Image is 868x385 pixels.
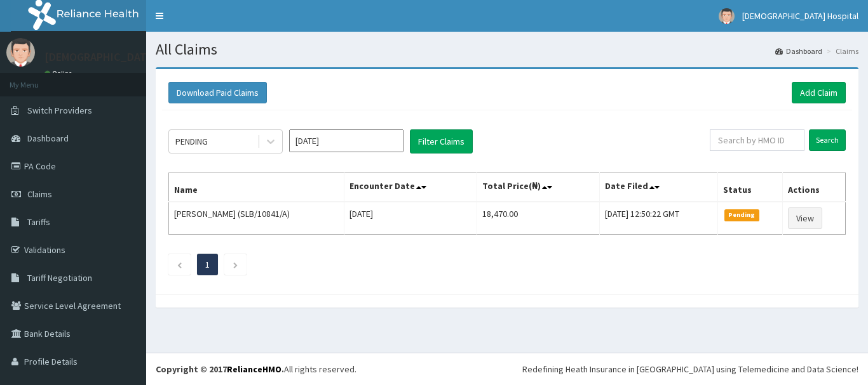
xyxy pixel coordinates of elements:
a: View [788,207,822,229]
div: PENDING [175,135,208,148]
p: [DEMOGRAPHIC_DATA] Hospital [44,51,201,63]
td: [PERSON_NAME] (SLB/10841/A) [169,202,344,235]
strong: Copyright © 2017 . [156,363,284,375]
button: Download Paid Claims [168,82,267,103]
h1: All Claims [156,41,858,58]
a: Previous page [177,259,182,270]
span: Claims [27,188,52,200]
th: Date Filed [599,173,717,202]
td: [DATE] 12:50:22 GMT [599,202,717,235]
a: Next page [233,259,238,270]
a: RelianceHMO [227,363,281,375]
span: Tariff Negotiation [27,272,92,284]
a: Online [44,69,75,78]
th: Total Price(₦) [477,173,599,202]
img: User Image [6,38,35,67]
a: Add Claim [792,82,846,103]
li: Claims [824,46,858,56]
th: Actions [783,173,846,202]
td: [DATE] [344,202,477,235]
input: Select Month and Year [289,129,403,152]
div: Redefining Heath Insurance in [GEOGRAPHIC_DATA] using Telemedicine and Data Science! [522,363,858,375]
span: [DEMOGRAPHIC_DATA] Hospital [742,10,858,22]
input: Search [809,129,846,151]
a: Dashboard [775,46,822,56]
span: Dashboard [27,133,69,144]
a: Page 1 is your current page [205,259,210,270]
th: Encounter Date [344,173,477,202]
footer: All rights reserved. [146,353,868,385]
button: Filter Claims [410,129,473,153]
th: Status [718,173,783,202]
th: Name [169,173,344,202]
span: Tariffs [27,216,50,228]
input: Search by HMO ID [710,129,804,151]
span: Pending [724,209,759,221]
span: Switch Providers [27,105,92,116]
img: User Image [719,8,735,24]
td: 18,470.00 [477,202,599,235]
